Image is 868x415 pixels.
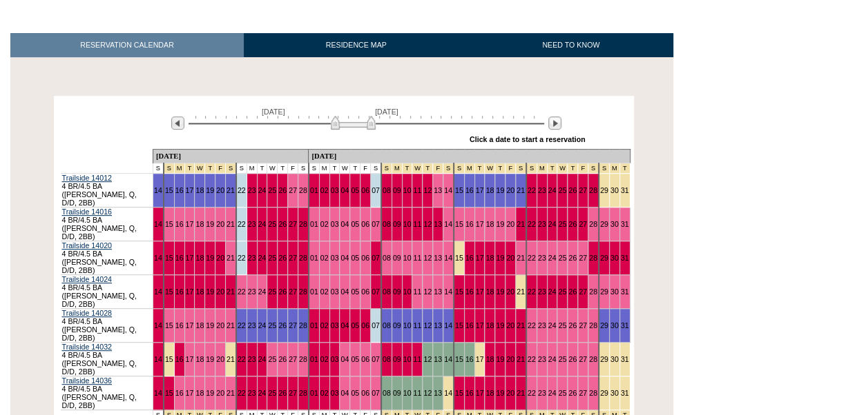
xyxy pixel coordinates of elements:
[248,321,256,330] a: 23
[238,220,246,228] a: 22
[258,389,267,397] a: 24
[62,275,112,283] a: Trailside 14024
[455,287,463,296] a: 15
[465,254,474,262] a: 16
[226,254,235,262] a: 21
[589,355,597,363] a: 28
[538,321,546,330] a: 23
[538,355,546,363] a: 23
[444,287,452,296] a: 14
[558,220,566,228] a: 25
[165,389,173,397] a: 15
[393,254,401,262] a: 09
[600,254,608,262] a: 29
[310,321,318,330] a: 01
[278,287,287,296] a: 26
[476,186,484,194] a: 17
[175,389,184,397] a: 16
[568,355,577,363] a: 26
[423,220,432,228] a: 12
[258,254,267,262] a: 24
[195,389,204,397] a: 18
[476,355,484,363] a: 17
[226,321,235,330] a: 21
[258,287,267,296] a: 24
[423,355,432,363] a: 12
[485,321,494,330] a: 18
[289,355,297,363] a: 27
[331,287,339,296] a: 03
[175,220,184,228] a: 16
[226,186,235,194] a: 21
[506,287,514,296] a: 20
[206,355,214,363] a: 19
[238,287,246,296] a: 22
[372,186,380,194] a: 07
[403,355,412,363] a: 10
[278,355,287,363] a: 26
[579,254,587,262] a: 27
[372,220,380,228] a: 07
[62,174,112,182] a: Trailside 14012
[383,254,391,262] a: 08
[485,254,494,262] a: 18
[506,220,514,228] a: 20
[403,287,412,296] a: 10
[548,186,557,194] a: 24
[455,220,463,228] a: 15
[528,186,536,194] a: 22
[171,117,184,130] img: Previous
[165,321,173,330] a: 15
[434,287,442,296] a: 13
[320,321,329,330] a: 02
[528,355,536,363] a: 22
[238,186,246,194] a: 22
[248,389,256,397] a: 23
[248,287,256,296] a: 23
[403,220,412,228] a: 10
[206,186,214,194] a: 19
[403,186,412,194] a: 10
[413,321,421,330] a: 11
[610,287,619,296] a: 30
[383,186,391,194] a: 08
[383,321,391,330] a: 08
[248,254,256,262] a: 23
[434,254,442,262] a: 13
[165,287,173,296] a: 15
[289,254,297,262] a: 27
[320,220,329,228] a: 02
[517,355,525,363] a: 21
[299,254,307,262] a: 28
[506,254,514,262] a: 20
[465,186,474,194] a: 16
[216,389,224,397] a: 20
[485,287,494,296] a: 18
[361,287,369,296] a: 06
[568,254,577,262] a: 26
[331,220,339,228] a: 03
[289,220,297,228] a: 27
[558,355,566,363] a: 25
[600,321,608,330] a: 29
[455,321,463,330] a: 15
[538,287,546,296] a: 23
[216,321,224,330] a: 20
[361,355,369,363] a: 06
[517,186,525,194] a: 21
[310,287,318,296] a: 01
[258,220,267,228] a: 24
[403,321,412,330] a: 10
[600,355,608,363] a: 29
[340,186,349,194] a: 04
[238,321,246,330] a: 22
[579,287,587,296] a: 27
[579,186,587,194] a: 27
[62,309,112,317] a: Trailside 14028
[403,254,412,262] a: 10
[538,186,546,194] a: 23
[579,321,587,330] a: 27
[268,389,276,397] a: 25
[517,287,525,296] a: 21
[268,186,276,194] a: 25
